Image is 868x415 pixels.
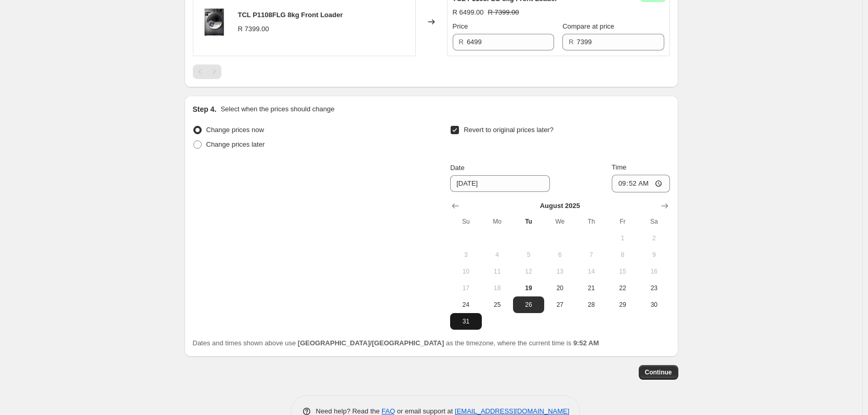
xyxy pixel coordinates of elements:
[486,217,509,226] span: Mo
[454,284,477,292] span: 17
[513,213,544,230] th: Tuesday
[450,247,481,263] button: Sunday August 3 2025
[611,251,634,259] span: 8
[453,7,484,18] div: R 6499.00
[580,284,602,292] span: 21
[638,213,669,230] th: Saturday
[199,6,230,37] img: TCLP1108_80x.jpg
[454,251,477,259] span: 3
[454,301,477,309] span: 24
[580,217,602,226] span: Th
[638,230,669,247] button: Saturday August 2 2025
[450,280,481,296] button: Sunday August 17 2025
[575,280,607,296] button: Thursday August 21 2025
[517,251,540,259] span: 5
[450,213,481,230] th: Sunday
[575,263,607,280] button: Thursday August 14 2025
[193,339,599,347] span: Dates and times shown above use as the timezone, where the current time is
[544,263,575,280] button: Wednesday August 13 2025
[638,280,669,296] button: Saturday August 23 2025
[580,251,602,259] span: 7
[450,175,550,192] input: 8/19/2025
[575,213,607,230] th: Thursday
[580,301,602,309] span: 28
[453,22,468,30] span: Price
[459,38,464,46] span: R
[238,24,269,34] div: R 7399.00
[611,284,634,292] span: 22
[482,263,513,280] button: Monday August 11 2025
[657,199,672,213] button: Show next month, September 2025
[639,365,678,380] button: Continue
[517,301,540,309] span: 26
[455,407,569,415] a: [EMAIL_ADDRESS][DOMAIN_NAME]
[517,284,540,292] span: 19
[544,213,575,230] th: Wednesday
[607,263,638,280] button: Friday August 15 2025
[607,280,638,296] button: Friday August 22 2025
[448,199,463,213] button: Show previous month, July 2025
[544,247,575,263] button: Wednesday August 6 2025
[612,163,626,171] span: Time
[298,339,444,347] b: [GEOGRAPHIC_DATA]/[GEOGRAPHIC_DATA]
[611,267,634,276] span: 15
[464,126,554,134] span: Revert to original prices later?
[580,267,602,276] span: 14
[573,339,599,347] b: 9:52 AM
[513,296,544,313] button: Tuesday August 26 2025
[611,301,634,309] span: 29
[642,301,665,309] span: 30
[482,213,513,230] th: Monday
[486,301,509,309] span: 25
[482,280,513,296] button: Monday August 18 2025
[450,296,481,313] button: Sunday August 24 2025
[642,267,665,276] span: 16
[486,284,509,292] span: 18
[482,247,513,263] button: Monday August 4 2025
[611,217,634,226] span: Fr
[544,296,575,313] button: Wednesday August 27 2025
[607,230,638,247] button: Friday August 1 2025
[193,104,217,114] h2: Step 4.
[544,280,575,296] button: Wednesday August 20 2025
[482,296,513,313] button: Monday August 25 2025
[607,296,638,313] button: Friday August 29 2025
[642,251,665,259] span: 9
[450,313,481,330] button: Sunday August 31 2025
[238,11,343,19] span: TCL P1108FLG 8kg Front Loader
[575,247,607,263] button: Thursday August 7 2025
[612,175,670,192] input: 12:00
[638,296,669,313] button: Saturday August 30 2025
[316,407,382,415] span: Need help? Read the
[548,267,571,276] span: 13
[607,213,638,230] th: Friday
[206,140,265,148] span: Change prices later
[638,263,669,280] button: Saturday August 16 2025
[611,234,634,242] span: 1
[569,38,573,46] span: R
[645,368,672,377] span: Continue
[513,247,544,263] button: Tuesday August 5 2025
[548,284,571,292] span: 20
[450,164,464,172] span: Date
[206,126,264,134] span: Change prices now
[513,263,544,280] button: Tuesday August 12 2025
[548,217,571,226] span: We
[450,263,481,280] button: Sunday August 10 2025
[517,217,540,226] span: Tu
[575,296,607,313] button: Thursday August 28 2025
[642,217,665,226] span: Sa
[488,7,519,18] strike: R 7399.00
[454,267,477,276] span: 10
[513,280,544,296] button: Today Tuesday August 19 2025
[486,251,509,259] span: 4
[607,247,638,263] button: Friday August 8 2025
[486,267,509,276] span: 11
[395,407,455,415] span: or email support at
[642,284,665,292] span: 23
[193,64,221,79] nav: Pagination
[454,317,477,326] span: 31
[548,301,571,309] span: 27
[454,217,477,226] span: Su
[638,247,669,263] button: Saturday August 9 2025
